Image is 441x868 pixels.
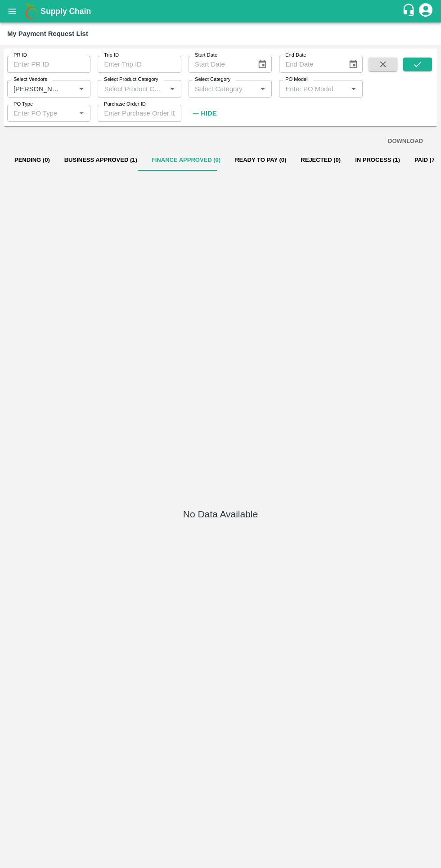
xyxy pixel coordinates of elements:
[384,134,427,149] button: DOWNLOAD
[104,52,119,59] label: Trip ID
[57,149,144,171] button: Business Approved (1)
[293,149,348,171] button: Rejected (0)
[10,107,73,119] input: Enter PO Type
[40,5,402,18] a: Supply Chain
[279,56,341,73] input: End Date
[345,56,362,73] button: Choose date
[2,1,22,22] button: open drawer
[7,149,57,171] button: Pending (0)
[201,110,216,117] strong: Hide
[104,101,146,108] label: Purchase Order ID
[189,56,250,73] input: Start Date
[98,56,181,73] input: Enter Trip ID
[76,107,87,119] button: Open
[40,7,91,16] b: Supply Chain
[348,83,360,94] button: Open
[418,2,434,21] div: account of current user
[7,28,88,40] div: My Payment Request List
[257,83,269,94] button: Open
[98,105,181,122] input: Enter Purchase Order ID
[104,76,158,83] label: Select Product Category
[282,83,345,94] input: Enter PO Model
[402,3,418,19] div: customer-support
[166,83,178,94] button: Open
[195,76,230,83] label: Select Category
[10,83,61,94] input: Select Vendor
[285,52,306,59] label: End Date
[195,52,217,59] label: Start Date
[183,508,258,521] h5: No Data Available
[228,149,293,171] button: Ready To Pay (0)
[13,76,47,83] label: Select Vendors
[100,83,163,94] input: Select Product Category
[348,149,407,171] button: In Process (1)
[285,76,308,83] label: PO Model
[254,56,271,73] button: Choose date
[76,83,87,94] button: Open
[13,101,33,108] label: PO Type
[191,83,254,94] input: Select Category
[22,2,40,20] img: logo
[7,56,90,73] input: Enter PR ID
[13,52,27,59] label: PR ID
[144,149,228,171] button: Finance Approved (0)
[189,106,219,121] button: Hide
